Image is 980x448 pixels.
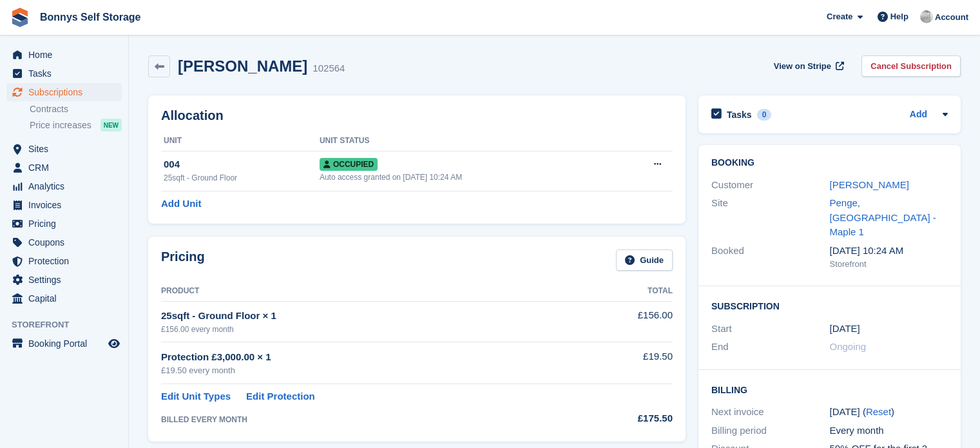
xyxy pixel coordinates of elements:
div: £156.00 every month [161,324,578,335]
span: Occupied [320,158,378,171]
span: Protection [28,252,106,270]
span: Booking Portal [28,335,106,353]
a: Price increases NEW [30,118,122,132]
a: menu [6,46,122,64]
a: menu [6,83,122,101]
h2: Allocation [161,108,673,123]
a: menu [6,271,122,289]
a: menu [6,159,122,177]
span: Coupons [28,233,106,251]
th: Unit Status [320,131,617,151]
a: menu [6,252,122,270]
div: £19.50 every month [161,364,578,377]
span: Invoices [28,196,106,214]
div: Start [711,322,830,336]
span: Pricing [28,215,106,233]
span: CRM [28,159,106,177]
span: Price increases [30,119,91,131]
a: menu [6,177,122,195]
span: Help [890,10,908,23]
th: Unit [161,131,320,151]
span: Capital [28,289,106,307]
a: View on Stripe [769,55,847,77]
span: Create [827,10,852,23]
span: Sites [28,140,106,158]
div: £175.50 [578,411,673,426]
div: End [711,340,830,355]
a: Guide [616,249,673,271]
div: Site [711,196,830,240]
span: Subscriptions [28,83,106,101]
div: [DATE] ( ) [830,405,948,420]
td: £156.00 [578,301,673,342]
a: Preview store [106,336,122,351]
div: 004 [164,157,320,172]
h2: Booking [711,158,948,168]
a: Reset [866,406,891,417]
span: Analytics [28,177,106,195]
a: Penge, [GEOGRAPHIC_DATA] - Maple 1 [830,197,936,237]
div: Auto access granted on [DATE] 10:24 AM [320,171,617,183]
span: View on Stripe [774,60,831,73]
h2: Tasks [727,109,752,121]
td: £19.50 [578,342,673,384]
div: [DATE] 10:24 AM [830,244,948,258]
img: James Bonny [920,10,933,23]
div: Every month [830,424,948,438]
div: Billing period [711,424,830,438]
div: NEW [101,119,122,131]
a: menu [6,335,122,353]
div: 25sqft - Ground Floor × 1 [161,309,578,324]
a: menu [6,289,122,307]
a: Contracts [30,103,122,115]
th: Total [578,281,673,302]
img: stora-icon-8386f47178a22dfd0bd8f6a31ec36ba5ce8667c1dd55bd0f319d3a0aa187defe.svg [10,8,30,27]
span: Settings [28,271,106,289]
a: Edit Unit Types [161,389,231,404]
div: BILLED EVERY MONTH [161,414,578,425]
a: Add [910,108,927,122]
div: Booked [711,244,830,271]
a: Edit Protection [246,389,315,404]
th: Product [161,281,578,302]
div: Protection £3,000.00 × 1 [161,350,578,365]
div: Storefront [830,258,948,271]
span: Home [28,46,106,64]
h2: Subscription [711,299,948,312]
a: Bonnys Self Storage [35,6,146,28]
h2: [PERSON_NAME] [178,57,307,75]
h2: Pricing [161,249,205,271]
div: 25sqft - Ground Floor [164,172,320,184]
h2: Billing [711,383,948,396]
div: Next invoice [711,405,830,420]
a: menu [6,215,122,233]
span: Storefront [12,318,128,331]
a: menu [6,196,122,214]
span: Account [935,11,968,24]
span: Tasks [28,64,106,83]
span: Ongoing [830,341,867,352]
a: [PERSON_NAME] [830,179,909,190]
a: menu [6,140,122,158]
div: Customer [711,178,830,193]
a: menu [6,233,122,251]
a: Cancel Subscription [861,55,961,77]
a: menu [6,64,122,83]
a: Add Unit [161,197,201,211]
time: 2025-08-20 00:00:00 UTC [830,322,860,336]
div: 102564 [312,61,345,76]
div: 0 [757,109,772,121]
